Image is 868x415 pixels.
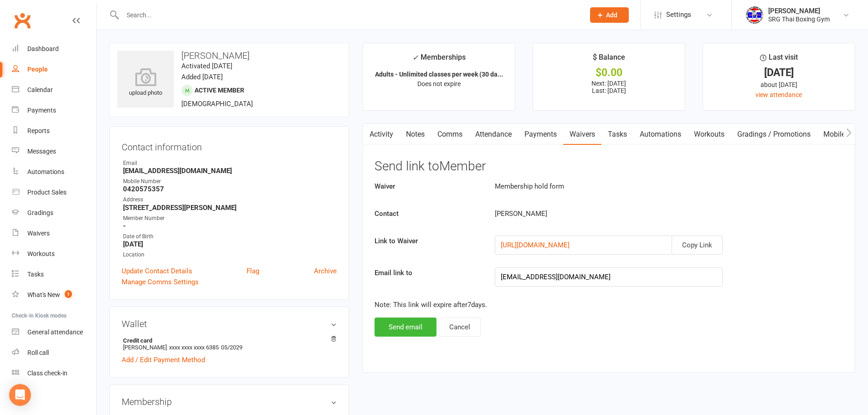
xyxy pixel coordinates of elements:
button: Add [590,7,629,23]
div: Waivers [27,230,50,237]
label: Link to Waiver [368,236,488,246]
strong: 0420575357 [123,185,337,193]
time: Added [DATE] [181,73,223,81]
a: General attendance kiosk mode [12,322,96,343]
li: [PERSON_NAME] [122,336,337,352]
a: Workouts [688,124,731,145]
a: Flag [247,266,259,277]
div: Memberships [412,51,466,68]
a: Reports [12,121,96,141]
div: Gradings [27,209,53,216]
a: Dashboard [12,39,96,59]
a: Messages [12,141,96,162]
div: Roll call [27,349,49,356]
button: Cancel [439,318,481,337]
strong: [STREET_ADDRESS][PERSON_NAME] [123,204,337,212]
span: Active member [195,87,244,94]
div: Location [123,251,337,259]
strong: Credit card [123,337,332,344]
h3: [PERSON_NAME] [117,51,341,61]
div: Member Number [123,214,337,223]
span: [DEMOGRAPHIC_DATA] [181,100,253,108]
h3: Send link to Member [375,159,843,174]
a: Calendar [12,80,96,100]
span: Add [606,11,617,19]
a: Waivers [12,223,96,244]
a: Mobile App [817,124,866,145]
span: 1 [65,290,72,298]
time: Activated [DATE] [181,62,232,70]
a: Notes [400,124,431,145]
i: ✓ [412,53,418,62]
a: Payments [12,100,96,121]
div: [PERSON_NAME] [488,208,770,219]
label: Waiver [368,181,488,192]
div: Calendar [27,86,53,93]
a: Activity [363,124,400,145]
div: $ Balance [593,51,625,68]
a: Automations [633,124,688,145]
label: Email link to [368,267,488,278]
button: Send email [375,318,437,337]
div: Membership hold form [488,181,770,192]
a: Tasks [12,264,96,285]
strong: - [123,222,337,230]
div: about [DATE] [711,80,847,90]
a: view attendance [755,91,802,98]
span: Settings [666,5,691,25]
a: Roll call [12,343,96,363]
h3: Wallet [122,319,337,329]
div: $0.00 [541,68,677,77]
a: Tasks [601,124,633,145]
strong: [DATE] [123,240,337,248]
a: People [12,59,96,80]
p: Next: [DATE] Last: [DATE] [541,80,677,94]
a: Attendance [469,124,518,145]
div: Open Intercom Messenger [9,384,31,406]
div: Product Sales [27,189,67,196]
div: [PERSON_NAME] [768,7,830,15]
h3: Membership [122,397,337,407]
div: Email [123,159,337,168]
div: Reports [27,127,50,134]
div: Tasks [27,271,44,278]
div: Address [123,195,337,204]
div: Workouts [27,250,55,257]
div: [DATE] [711,68,847,77]
span: 05/2029 [221,344,242,351]
a: Class kiosk mode [12,363,96,384]
a: Add / Edit Payment Method [122,354,205,365]
input: Search... [120,9,578,21]
div: Mobile Number [123,177,337,186]
img: thumb_image1718682644.png [745,6,764,24]
div: Class check-in [27,369,67,377]
a: Workouts [12,244,96,264]
div: Automations [27,168,64,175]
a: Waivers [563,124,601,145]
a: Automations [12,162,96,182]
span: Does not expire [417,80,461,87]
strong: Adults - Unlimited classes per week (30 da... [375,71,503,78]
div: What's New [27,291,60,298]
h3: Contact information [122,138,337,152]
a: Gradings [12,203,96,223]
div: Payments [27,107,56,114]
a: [URL][DOMAIN_NAME] [501,241,570,249]
a: Comms [431,124,469,145]
button: Copy Link [672,236,723,255]
div: Messages [27,148,56,155]
a: Payments [518,124,563,145]
div: General attendance [27,328,83,336]
span: xxxx xxxx xxxx 6385 [169,344,219,351]
a: Clubworx [11,9,34,32]
a: Manage Comms Settings [122,277,199,287]
a: Product Sales [12,182,96,203]
label: Contact [368,208,488,219]
a: What's New1 [12,285,96,305]
strong: [EMAIL_ADDRESS][DOMAIN_NAME] [123,167,337,175]
div: Dashboard [27,45,59,52]
div: Last visit [760,51,798,68]
div: Date of Birth [123,232,337,241]
div: People [27,66,48,73]
div: SRG Thai Boxing Gym [768,15,830,23]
